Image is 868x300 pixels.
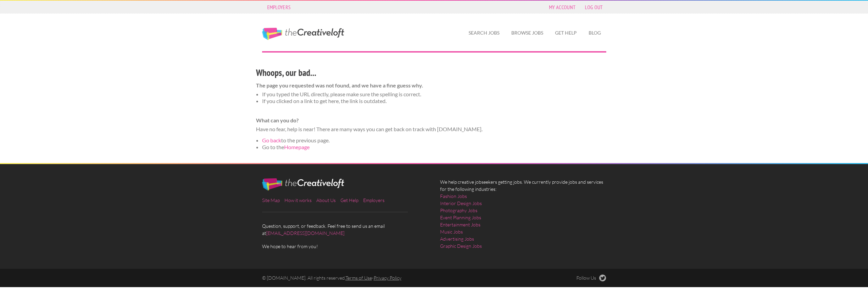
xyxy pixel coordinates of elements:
[262,91,612,98] li: If you typed the URL directly, please make sure the spelling is correct.
[340,197,358,203] a: Get Help
[581,2,606,12] a: Log Out
[440,193,467,200] a: Fashion Jobs
[463,25,505,41] a: Search Jobs
[256,66,612,79] h3: Whoops, our bad...
[546,2,579,12] a: My Account
[440,228,463,235] a: Music Jobs
[440,207,477,214] a: Photography Jobs
[262,137,281,143] a: Go back
[262,28,344,40] a: The Creative Loft
[256,82,612,89] dt: The page you requested was not found, and we have a fine guess why.
[346,275,372,281] a: Terms of Use
[440,214,481,221] a: Event Planning Jobs
[576,275,606,281] a: Follow Us
[256,126,612,133] dd: Have no fear, help is near! There are many ways you can get back on track with [DOMAIN_NAME].
[363,197,384,203] a: Employers
[262,98,612,105] li: If you clicked on a link to get here, the link is outdated.
[256,117,612,124] dt: What can you do?
[262,178,344,191] img: The Creative Loft
[440,242,482,249] a: Graphic Design Jobs
[262,144,612,151] li: Go to the
[440,235,474,242] a: Advertising Jobs
[440,200,482,207] a: Interior Design Jobs
[284,144,310,150] a: Homepage
[262,243,428,250] span: We hope to hear from you!
[440,221,480,228] a: Entertainment Jobs
[264,2,294,12] a: Employers
[550,25,582,41] a: Get Help
[434,178,612,255] div: We help creative jobseekers getting jobs. We currently provide jobs and services for the followin...
[262,197,280,203] a: Site Map
[266,230,344,236] a: [EMAIL_ADDRESS][DOMAIN_NAME]
[262,137,612,144] li: to the previous page.
[316,197,336,203] a: About Us
[506,25,549,41] a: Browse Jobs
[284,197,312,203] a: How it works
[256,275,523,281] div: © [DOMAIN_NAME]. All rights reserved. -
[256,178,434,250] div: Question, support, or feedback. Feel free to send us an email at
[374,275,401,281] a: Privacy Policy
[583,25,606,41] a: Blog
